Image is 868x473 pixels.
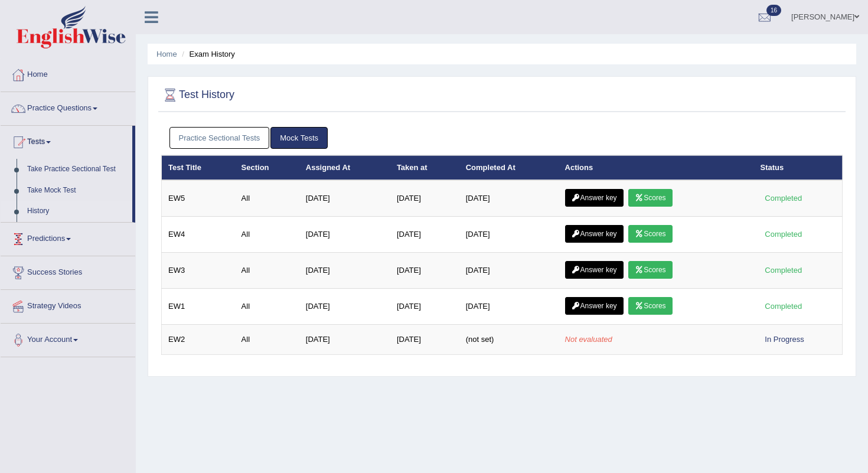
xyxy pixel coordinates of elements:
[565,225,624,243] a: Answer key
[761,192,807,204] div: Completed
[162,253,235,289] td: EW3
[565,189,624,207] a: Answer key
[466,335,494,344] span: (not set)
[235,217,299,253] td: All
[162,325,235,355] td: EW2
[161,86,234,104] h2: Test History
[761,228,807,240] div: Completed
[162,289,235,325] td: EW1
[162,217,235,253] td: EW4
[628,189,672,207] a: Scores
[628,261,672,279] a: Scores
[459,217,559,253] td: [DATE]
[1,290,135,319] a: Strategy Videos
[22,159,132,180] a: Take Practice Sectional Test
[390,217,459,253] td: [DATE]
[459,289,559,325] td: [DATE]
[628,225,672,243] a: Scores
[459,253,559,289] td: [DATE]
[1,58,135,88] a: Home
[299,325,390,355] td: [DATE]
[390,155,459,180] th: Taken at
[22,201,132,222] a: History
[459,180,559,217] td: [DATE]
[459,155,559,180] th: Completed At
[628,297,672,315] a: Scores
[299,180,390,217] td: [DATE]
[766,5,781,16] span: 16
[162,155,235,180] th: Test Title
[22,180,132,201] a: Take Mock Test
[761,300,807,312] div: Completed
[299,289,390,325] td: [DATE]
[235,180,299,217] td: All
[162,180,235,217] td: EW5
[1,223,135,252] a: Predictions
[235,155,299,180] th: Section
[299,253,390,289] td: [DATE]
[1,126,132,155] a: Tests
[299,217,390,253] td: [DATE]
[179,48,235,60] li: Exam History
[299,155,390,180] th: Assigned At
[235,289,299,325] td: All
[390,180,459,217] td: [DATE]
[1,324,135,353] a: Your Account
[156,50,177,58] a: Home
[1,92,135,122] a: Practice Questions
[390,325,459,355] td: [DATE]
[169,127,270,149] a: Practice Sectional Tests
[565,261,624,279] a: Answer key
[1,256,135,286] a: Success Stories
[754,155,843,180] th: Status
[761,333,809,345] div: In Progress
[565,335,612,344] em: Not evaluated
[270,127,328,149] a: Mock Tests
[390,253,459,289] td: [DATE]
[761,264,807,276] div: Completed
[565,297,624,315] a: Answer key
[390,289,459,325] td: [DATE]
[235,325,299,355] td: All
[235,253,299,289] td: All
[559,155,754,180] th: Actions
